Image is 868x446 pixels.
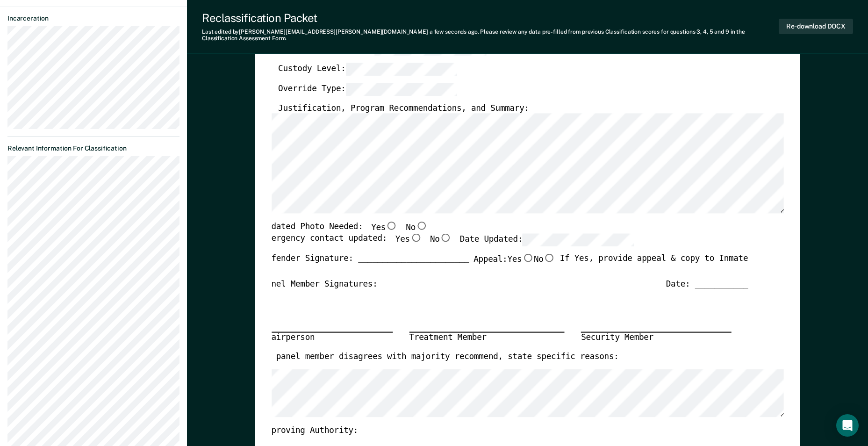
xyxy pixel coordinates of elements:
div: Offender Signature: _______________________ If Yes, provide appeal & copy to Inmate [261,253,748,280]
label: Yes [371,222,397,233]
input: No [439,233,452,242]
input: Date Updated: [523,233,634,246]
input: Yes [386,222,398,230]
label: No [430,233,452,246]
input: Facility Assignment: [374,43,486,56]
label: No [406,222,427,233]
label: Justification, Program Recommendations, and Summary: [278,103,529,114]
div: Open Intercom Messenger [836,414,859,437]
label: Yes [395,233,421,246]
label: Yes [507,253,533,265]
button: Re-download DOCX [779,19,853,34]
dt: Relevant Information For Classification [7,144,179,152]
input: Yes [522,253,534,262]
input: Custody Level: [345,63,457,76]
div: Panel Member Signatures: [261,280,377,290]
dt: Incarceration [7,14,179,22]
div: Approving Authority: [261,425,748,436]
input: Override Type: [345,83,457,95]
div: Updated Photo Needed: [261,222,427,233]
div: Treatment Member [409,331,564,343]
div: Last edited by [PERSON_NAME][EMAIL_ADDRESS][PERSON_NAME][DOMAIN_NAME] . Please review any data pr... [202,29,779,42]
label: Override Type: [278,83,457,95]
div: Emergency contact updated: [261,233,634,253]
label: Date Updated: [460,233,634,246]
div: Chairperson [261,331,393,343]
label: Facility Assignment: [278,43,486,56]
div: Transfer: Explain below: [581,43,764,63]
input: Yes [409,233,422,242]
div: Security Member [581,331,732,343]
span: a few seconds ago [430,29,478,35]
label: If panel member disagrees with majority recommend, state specific reasons: [261,352,618,362]
label: Yes [632,43,659,56]
label: Appeal: [473,253,555,273]
input: No [543,253,555,262]
input: No [416,222,428,230]
label: No [667,43,689,56]
label: No [534,253,555,265]
label: Custody Level: [278,63,457,76]
div: Reclassification Packet [202,11,779,25]
div: Date: ___________ [666,280,748,290]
